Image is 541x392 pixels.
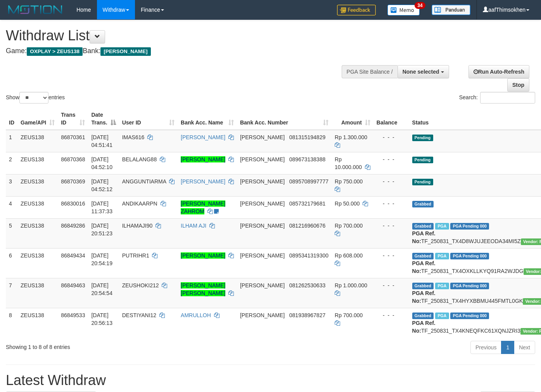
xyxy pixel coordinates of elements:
[27,47,83,56] span: OXPLAY > ZEUS138
[6,308,17,338] td: 8
[377,133,406,141] div: - - -
[61,178,85,185] span: 86870369
[412,223,434,230] span: Grabbed
[415,2,425,9] span: 34
[335,178,363,185] span: Rp 750.000
[181,178,225,185] a: [PERSON_NAME]
[432,5,470,15] img: panduan.png
[240,178,285,185] span: [PERSON_NAME]
[58,108,88,130] th: Trans ID: activate to sort column ascending
[450,283,489,289] span: PGA Pending
[100,47,150,56] span: [PERSON_NAME]
[240,282,285,288] span: [PERSON_NAME]
[17,278,58,308] td: ZEUS138
[335,282,367,288] span: Rp 1.000.000
[377,281,406,289] div: - - -
[17,174,58,196] td: ZEUS138
[240,156,285,162] span: [PERSON_NAME]
[289,252,328,259] span: Copy 0895341319300 to clipboard
[335,223,363,229] span: Rp 700.000
[6,4,65,16] img: MOTION_logo.png
[240,223,285,229] span: [PERSON_NAME]
[470,341,501,354] a: Previous
[377,200,406,207] div: - - -
[450,223,489,230] span: PGA Pending
[6,196,17,218] td: 4
[289,200,325,207] span: Copy 085732179681 to clipboard
[61,282,85,288] span: 86849463
[412,179,433,185] span: Pending
[122,282,159,288] span: ZEUSHOKI212
[480,92,535,104] input: Search:
[435,313,449,319] span: Marked by aafRornrotha
[412,260,436,274] b: PGA Ref. No:
[17,130,58,152] td: ZEUS138
[412,157,433,163] span: Pending
[17,308,58,338] td: ZEUS138
[337,5,376,16] img: Feedback.jpg
[335,156,362,170] span: Rp 10.000.000
[17,152,58,174] td: ZEUS138
[398,65,449,78] button: None selected
[403,69,439,75] span: None selected
[6,28,353,43] h1: Withdraw List
[412,283,434,289] span: Grabbed
[61,223,85,229] span: 86849286
[335,312,363,318] span: Rp 700.000
[412,320,436,334] b: PGA Ref. No:
[412,253,434,259] span: Grabbed
[181,156,225,162] a: [PERSON_NAME]
[6,248,17,278] td: 6
[88,108,119,130] th: Date Trans.: activate to sort column descending
[6,373,535,388] h1: Latest Withdraw
[412,313,434,319] span: Grabbed
[332,108,373,130] th: Amount: activate to sort column ascending
[181,282,225,296] a: [PERSON_NAME] [PERSON_NAME]
[181,312,211,318] a: AMRULLOH
[412,201,434,207] span: Grabbed
[122,223,153,229] span: ILHAMAJI90
[61,134,85,140] span: 86870361
[335,134,367,140] span: Rp 1.300.000
[240,252,285,259] span: [PERSON_NAME]
[91,200,112,214] span: [DATE] 11:37:33
[181,252,225,259] a: [PERSON_NAME]
[289,312,325,318] span: Copy 081938967827 to clipboard
[289,282,325,288] span: Copy 081262530633 to clipboard
[377,252,406,259] div: - - -
[377,311,406,319] div: - - -
[450,253,489,259] span: PGA Pending
[91,282,112,296] span: [DATE] 20:54:54
[17,218,58,248] td: ZEUS138
[412,230,436,244] b: PGA Ref. No:
[61,200,85,207] span: 86830016
[6,47,353,55] h4: Game: Bank:
[6,108,17,130] th: ID
[289,178,328,185] span: Copy 0895708997777 to clipboard
[61,252,85,259] span: 86849434
[412,135,433,141] span: Pending
[468,65,529,78] a: Run Auto-Refresh
[91,134,112,148] span: [DATE] 04:51:41
[412,290,436,304] b: PGA Ref. No:
[335,200,360,207] span: Rp 50.000
[387,5,420,16] img: Button%20Memo.svg
[61,312,85,318] span: 86849533
[6,278,17,308] td: 7
[6,174,17,196] td: 3
[122,178,166,185] span: ANGGUNTIARMA
[122,200,157,207] span: ANDIKAARPN
[91,223,112,237] span: [DATE] 20:51:23
[6,152,17,174] td: 2
[237,108,332,130] th: Bank Acc. Number: activate to sort column ascending
[240,134,285,140] span: [PERSON_NAME]
[501,341,514,354] a: 1
[514,341,535,354] a: Next
[377,222,406,230] div: - - -
[6,340,220,351] div: Showing 1 to 8 of 8 entries
[289,223,325,229] span: Copy 081216960676 to clipboard
[342,65,398,78] div: PGA Site Balance /
[91,312,112,326] span: [DATE] 20:56:13
[6,92,65,104] label: Show entries
[240,312,285,318] span: [PERSON_NAME]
